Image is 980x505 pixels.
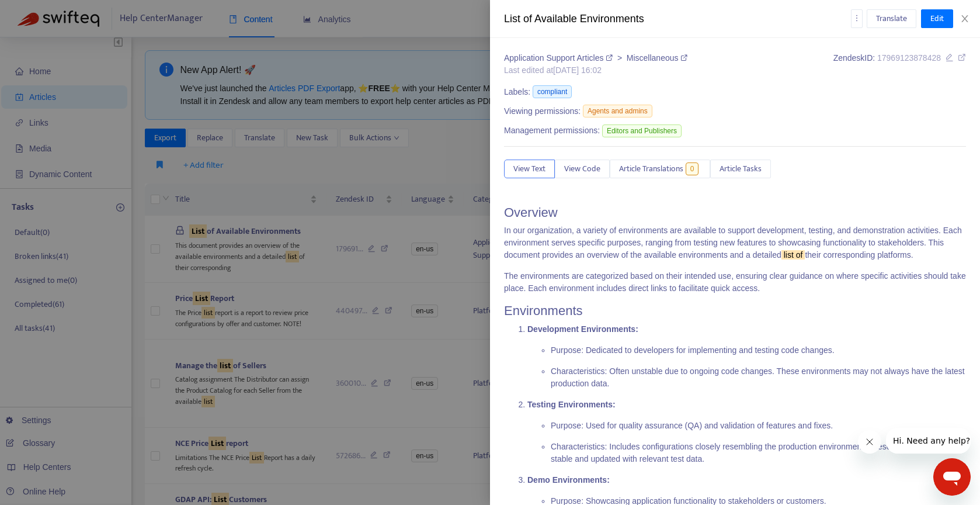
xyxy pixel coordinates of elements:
span: Agents and admins [583,105,652,117]
button: View Text [504,160,555,178]
iframe: Button to launch messaging window [933,458,971,496]
iframe: Close message [858,430,881,454]
button: Article Tasks [710,160,771,178]
span: Viewing permissions: [504,105,581,117]
span: Environments [504,303,583,318]
span: Purpose: Dedicated to developers for implementing and testing code changes. [551,345,835,355]
span: 17969123878428 [877,53,941,63]
span: The environments are categorized based on their intended use, ensuring clear guidance on where sp... [504,271,966,293]
span: Labels: [504,86,530,98]
span: Characteristics: Often unstable due to ongoing code changes. These environments may not always ha... [551,366,965,388]
button: View Code [555,160,610,178]
span: Article Translations [619,162,683,175]
span: more [853,14,861,22]
button: Translate [867,9,916,28]
span: 0 [686,162,699,175]
span: n our organization, a variety of environments are available to support development, testing, and ... [504,226,962,260]
div: Zendesk ID: [833,52,966,77]
span: Edit [930,12,944,25]
strong: Development Environments: [527,324,638,334]
sqkw: list of [781,250,805,260]
span: close [960,14,969,23]
span: I [504,226,506,235]
span: View Text [513,162,545,175]
span: compliant [533,85,572,98]
div: Last edited at [DATE] 16:02 [504,64,687,77]
span: Overview [504,205,558,220]
span: Article Tasks [720,162,762,175]
span: Characteristics: Includes configurations closely resembling the production environment. These env... [551,442,957,464]
a: Miscellaneous [627,53,688,63]
span: Translate [876,12,907,25]
a: Application Support Articles [504,53,615,63]
strong: Demo Environments: [527,475,610,485]
button: more [851,9,863,28]
button: Close [957,13,973,25]
div: List of Available Environments [504,11,851,27]
div: > [504,52,687,64]
button: Edit [921,9,953,28]
span: Management permissions: [504,124,600,137]
strong: Testing Environments: [527,400,616,409]
span: Purpose: Used for quality assurance (QA) and validation of features and fixes. [551,421,833,430]
span: Editors and Publishers [602,124,682,137]
button: Article Translations0 [610,160,710,178]
iframe: Message from company [886,428,971,454]
span: View Code [564,162,600,175]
